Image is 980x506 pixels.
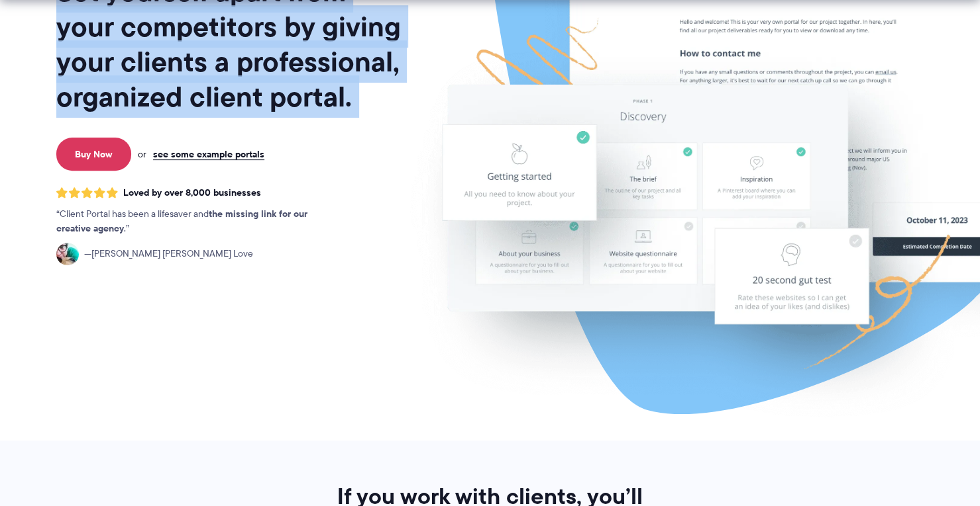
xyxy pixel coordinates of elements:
p: Client Portal has been a lifesaver and . [56,207,335,236]
span: [PERSON_NAME] [PERSON_NAME] Love [84,247,253,261]
span: Loved by over 8,000 businesses [123,187,261,198]
span: or [138,148,146,160]
a: see some example portals [153,148,264,160]
strong: the missing link for our creative agency [56,206,307,235]
a: Buy Now [56,138,131,171]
